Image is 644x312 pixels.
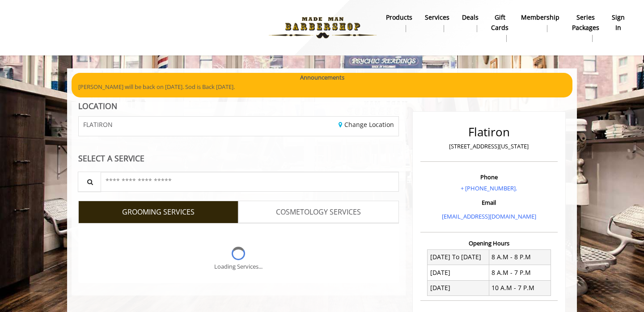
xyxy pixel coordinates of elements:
td: 8 A.M - 8 P.M [489,249,551,265]
span: COSMETOLOGY SERVICES [276,207,361,218]
b: gift cards [491,13,508,33]
div: Loading Services... [214,262,263,271]
img: Made Man Barbershop logo [261,3,384,52]
td: 8 A.M - 7 P.M [489,265,551,280]
a: MembershipMembership [515,11,566,34]
a: DealsDeals [456,11,485,34]
button: Service Search [78,172,101,192]
b: sign in [612,13,625,33]
a: Gift cardsgift cards [485,11,515,44]
p: [STREET_ADDRESS][US_STATE] [423,142,555,151]
h3: Opening Hours [420,240,558,246]
a: [EMAIL_ADDRESS][DOMAIN_NAME] [442,212,536,220]
a: Change Location [339,120,394,129]
a: Productsproducts [380,11,419,34]
div: SELECT A SERVICE [78,154,399,163]
td: [DATE] To [DATE] [428,249,489,265]
a: sign insign in [606,11,631,34]
b: Series packages [572,13,599,33]
h3: Email [423,199,555,206]
div: Grooming services [78,223,399,283]
a: ServicesServices [419,11,456,34]
h3: Phone [423,174,555,180]
b: Announcements [300,73,344,82]
td: [DATE] [428,280,489,295]
b: Services [425,13,449,22]
b: products [386,13,412,22]
td: 10 A.M - 7 P.M [489,280,551,295]
b: Membership [521,13,559,22]
a: + [PHONE_NUMBER]. [461,184,517,192]
p: [PERSON_NAME] will be back on [DATE]. Sod is Back [DATE]. [78,82,566,92]
span: GROOMING SERVICES [122,207,195,218]
h2: Flatiron [423,126,555,139]
b: Deals [462,13,479,22]
a: Series packagesSeries packages [566,11,606,44]
td: [DATE] [428,265,489,280]
b: LOCATION [78,101,117,111]
span: FLATIRON [83,121,113,128]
